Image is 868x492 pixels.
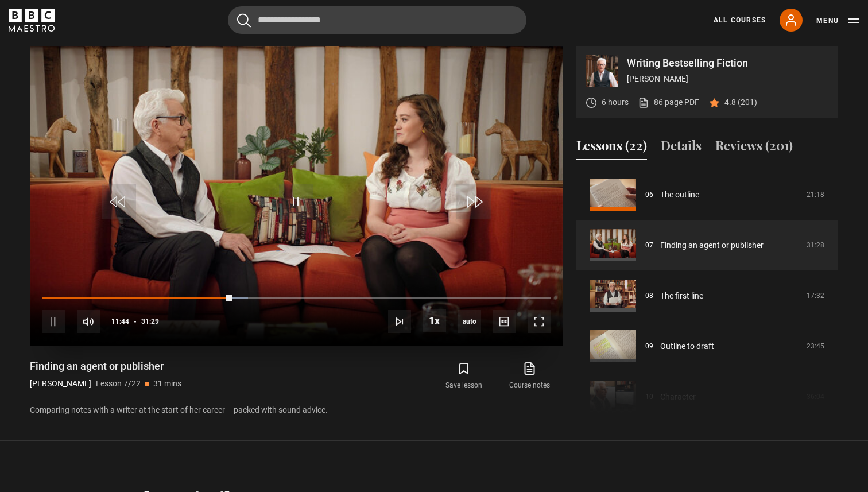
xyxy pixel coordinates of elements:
[458,310,481,333] span: auto
[576,136,647,160] button: Lessons (22)
[237,13,251,28] button: Submit the search query
[627,58,829,68] p: Writing Bestselling Fiction
[153,378,181,390] p: 31 mins
[431,359,497,393] button: Save lesson
[30,378,91,390] p: [PERSON_NAME]
[30,404,563,416] p: Comparing notes with a writer at the start of her career – packed with sound advice.
[493,310,516,333] button: Captions
[134,317,137,326] span: -
[42,297,551,300] div: Progress Bar
[661,136,702,160] button: Details
[660,340,714,352] a: Outline to draft
[714,15,766,25] a: All Courses
[638,96,699,109] a: 86 page PDF
[30,46,563,346] video-js: Video Player
[715,136,793,160] button: Reviews (201)
[9,9,55,32] svg: BBC Maestro
[660,239,764,251] a: Finding an agent or publisher
[141,311,159,332] span: 31:29
[660,290,703,302] a: The first line
[423,309,446,332] button: Playback Rate
[77,310,100,333] button: Mute
[388,310,411,333] button: Next Lesson
[816,15,859,26] button: Toggle navigation
[42,310,65,333] button: Pause
[660,189,699,201] a: The outline
[30,359,181,373] h1: Finding an agent or publisher
[458,310,481,333] div: Current quality: 720p
[228,6,526,34] input: Search
[627,73,829,85] p: [PERSON_NAME]
[528,310,551,333] button: Fullscreen
[724,96,757,109] p: 4.8 (201)
[497,359,563,393] a: Course notes
[602,96,629,109] p: 6 hours
[111,311,129,332] span: 11:44
[96,378,141,390] p: Lesson 7/22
